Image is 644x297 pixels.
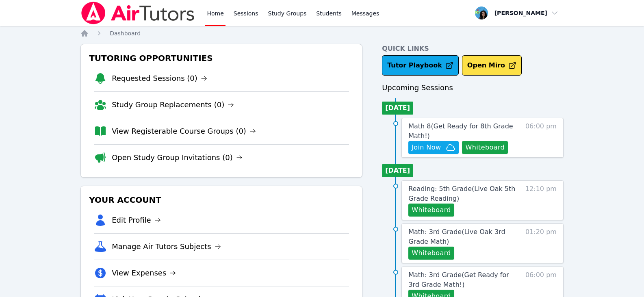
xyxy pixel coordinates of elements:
[110,30,141,37] span: Dashboard
[112,215,161,226] a: Edit Profile
[87,51,356,65] h3: Tutoring Opportunities
[462,141,508,154] button: Whiteboard
[525,227,557,260] span: 01:20 pm
[382,102,413,115] li: [DATE]
[112,73,207,84] a: Requested Sessions (0)
[408,185,515,202] span: Reading: 5th Grade ( Live Oak 5th Grade Reading )
[408,270,520,290] a: Math: 3rd Grade(Get Ready for 3rd Grade Math!)
[408,121,520,141] a: Math 8(Get Ready for 8th Grade Math!)
[525,121,557,154] span: 06:00 pm
[80,29,564,37] nav: Breadcrumb
[525,184,557,217] span: 12:10 pm
[382,82,564,93] h3: Upcoming Sessions
[412,143,441,152] span: Join Now
[408,141,459,154] button: Join Now
[408,271,509,288] span: Math: 3rd Grade ( Get Ready for 3rd Grade Math! )
[351,9,379,17] span: Messages
[382,164,413,177] li: [DATE]
[87,193,356,207] h3: Your Account
[408,184,520,204] a: Reading: 5th Grade(Live Oak 5th Grade Reading)
[112,267,176,279] a: View Expenses
[112,99,234,111] a: Study Group Replacements (0)
[408,247,454,260] button: Whiteboard
[112,152,243,163] a: Open Study Group Invitations (0)
[408,122,513,140] span: Math 8 ( Get Ready for 8th Grade Math! )
[112,241,221,252] a: Manage Air Tutors Subjects
[382,55,459,76] a: Tutor Playbook
[382,44,564,54] h4: Quick Links
[110,29,141,37] a: Dashboard
[408,228,505,245] span: Math: 3rd Grade ( Live Oak 3rd Grade Math )
[462,55,522,76] button: Open Miro
[112,126,256,137] a: View Registerable Course Groups (0)
[80,2,195,24] img: Air Tutors
[408,227,520,247] a: Math: 3rd Grade(Live Oak 3rd Grade Math)
[408,204,454,217] button: Whiteboard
